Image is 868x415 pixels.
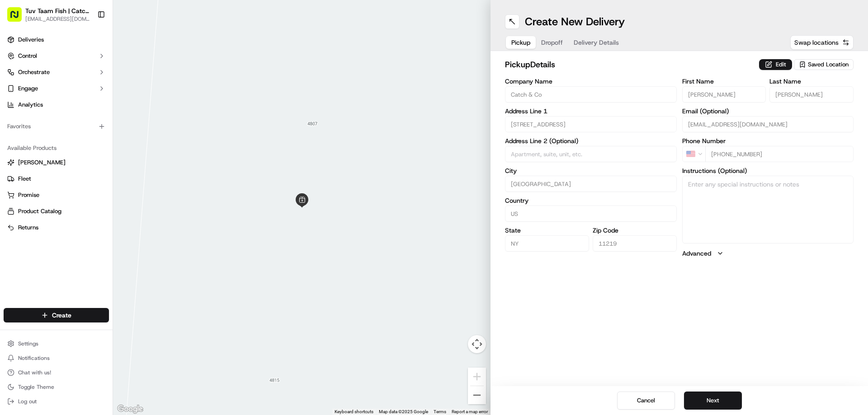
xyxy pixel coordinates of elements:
img: Nash [9,9,27,27]
div: 💻 [76,132,84,139]
button: Zoom in [468,368,486,386]
a: 💻API Documentation [73,127,149,144]
span: Create [52,311,71,320]
span: Engage [18,84,38,93]
label: First Name [682,78,766,84]
input: Enter first name [682,86,766,103]
label: Email (Optional) [682,108,854,114]
button: Zoom out [468,386,486,404]
input: Enter phone number [705,146,854,162]
button: [EMAIL_ADDRESS][DOMAIN_NAME] [25,15,90,23]
span: [PERSON_NAME] [18,159,66,167]
a: Promise [7,191,105,199]
span: Map data ©2025 Google [379,409,428,414]
p: Welcome 👋 [9,36,165,51]
div: We're available if you need us! [31,95,114,103]
span: Returns [18,224,38,232]
img: Google [115,403,145,415]
a: Terms (opens in new tab) [434,409,446,414]
input: Apartment, suite, unit, etc. [505,146,677,162]
button: Create [4,308,109,322]
span: Promise [18,191,39,199]
button: Next [684,392,742,410]
input: Enter zip code [593,235,677,252]
button: Map camera controls [468,335,486,353]
button: Promise [4,188,109,202]
input: Enter address [505,116,677,132]
input: Got a question? Start typing here... [24,58,163,68]
span: Analytics [18,101,43,109]
button: Engage [4,81,109,96]
label: City [505,168,677,174]
button: Advanced [682,249,854,258]
label: Company Name [505,78,677,84]
button: Orchestrate [4,65,109,79]
button: Keyboard shortcuts [335,409,373,415]
span: Orchestrate [18,68,50,76]
img: 1736555255976-a54dd68f-1ca7-489b-9aae-adbdc363a1c4 [9,86,25,103]
span: API Documentation [85,131,145,140]
input: Enter state [505,235,589,252]
div: 📗 [9,132,16,139]
button: [PERSON_NAME] [4,155,109,170]
label: Advanced [682,249,711,258]
a: Fleet [7,175,105,183]
a: Product Catalog [7,207,105,215]
input: Enter city [505,176,677,192]
span: Dropoff [541,38,563,47]
span: Settings [18,340,38,347]
label: Phone Number [682,138,854,144]
button: Fleet [4,172,109,186]
input: Enter country [505,205,677,222]
label: State [505,227,589,233]
label: Instructions (Optional) [682,168,854,174]
button: Chat with us! [4,366,109,379]
span: Log out [18,398,37,405]
label: Address Line 2 (Optional) [505,138,677,144]
span: Pylon [90,153,109,160]
button: Product Catalog [4,204,109,219]
a: Open this area in Google Maps (opens a new window) [115,403,145,415]
span: Toggle Theme [18,383,54,391]
button: Settings [4,337,109,350]
button: Tuv Taam Fish | Catch & Co.[EMAIL_ADDRESS][DOMAIN_NAME] [4,4,94,25]
label: Last Name [769,78,854,84]
div: Favorites [4,119,109,134]
button: Saved Location [794,58,854,71]
button: Swap locations [790,35,854,50]
a: Returns [7,224,105,232]
span: Pickup [511,38,530,47]
input: Enter company name [505,86,677,103]
button: Edit [759,59,792,70]
button: Log out [4,395,109,408]
h2: pickup Details [505,58,754,71]
button: Toggle Theme [4,381,109,393]
div: Start new chat [31,86,148,95]
span: Notifications [18,354,50,362]
span: Product Catalog [18,207,61,215]
span: Chat with us! [18,369,51,376]
input: Enter email address [682,116,854,132]
span: Control [18,52,37,60]
button: Tuv Taam Fish | Catch & Co. [25,6,90,15]
span: Fleet [18,175,31,183]
button: Control [4,49,109,63]
a: Report a map error [452,409,488,414]
label: Address Line 1 [505,108,677,114]
h1: Create New Delivery [525,14,625,29]
a: Powered byPylon [64,153,109,160]
span: Knowledge Base [18,131,69,140]
label: Country [505,197,677,204]
label: Zip Code [593,227,677,233]
input: Enter last name [769,86,854,103]
span: Saved Location [808,61,849,69]
span: Deliveries [18,36,44,44]
button: Returns [4,220,109,235]
a: Analytics [4,98,109,112]
a: [PERSON_NAME] [7,159,105,167]
a: 📗Knowledge Base [5,127,73,144]
button: Start new chat [154,89,165,100]
div: Available Products [4,141,109,155]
